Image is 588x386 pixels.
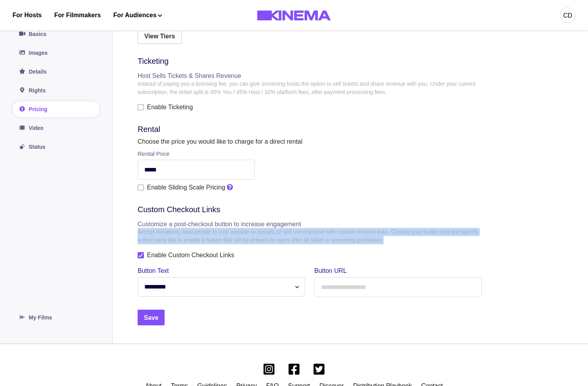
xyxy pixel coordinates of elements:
[138,266,300,276] label: Button Text
[138,80,482,96] p: Instead of paying you a licensing fee, you can give screening hosts the option to sell tickets an...
[138,150,255,159] label: Rental Price
[13,139,100,155] a: Status
[138,124,482,134] h3: Rental
[147,103,193,112] span: Enable Ticketing
[13,45,100,61] a: Images
[138,28,182,44] button: View Tiers
[13,26,100,42] a: Basics
[138,56,482,66] h3: Ticketing
[13,11,42,20] a: For Hosts
[138,205,482,214] h3: Custom Checkout Links
[138,310,165,325] button: Save
[113,11,162,20] button: For Audiences
[13,120,100,136] a: Video
[138,228,482,244] p: Accept donations, lead people to your website or socials, or sell merchandise with custom chekout...
[13,101,100,117] a: Pricing
[138,72,482,79] h4: Host Sells Tickets & Shares Revenue
[563,11,572,20] div: CD
[147,183,225,192] span: Enable Sliding Scale Pricing
[13,310,100,325] a: My Films
[147,251,234,260] span: Enable Custom Checkout Links
[54,11,101,20] a: For Filmmakers
[13,64,100,79] a: Details
[13,83,100,98] a: Rights
[138,220,482,228] h4: Customize a post-checkout button to increase engagement
[138,137,482,146] p: Choose the price you would like to charge for a direct rental
[314,266,477,276] label: Button URL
